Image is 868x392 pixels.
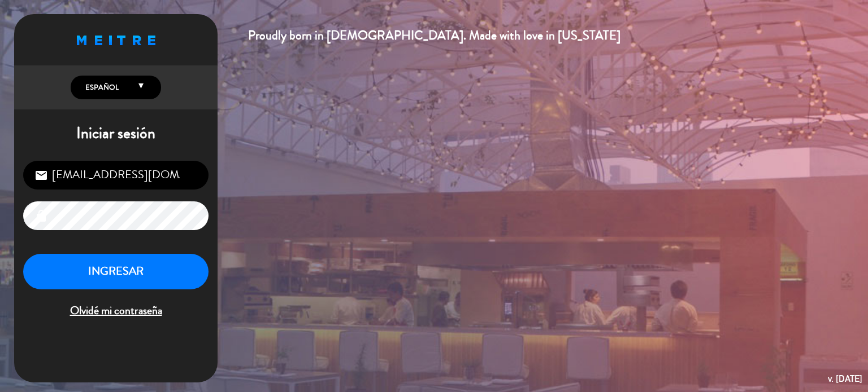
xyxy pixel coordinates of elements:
span: Español [83,82,119,93]
h1: Iniciar sesión [14,124,218,143]
i: lock [34,209,48,223]
i: email [34,169,48,182]
div: v. [DATE] [828,371,862,386]
input: Correo Electrónico [23,161,209,190]
button: INGRESAR [23,254,209,289]
span: Olvidé mi contraseña [23,302,209,320]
